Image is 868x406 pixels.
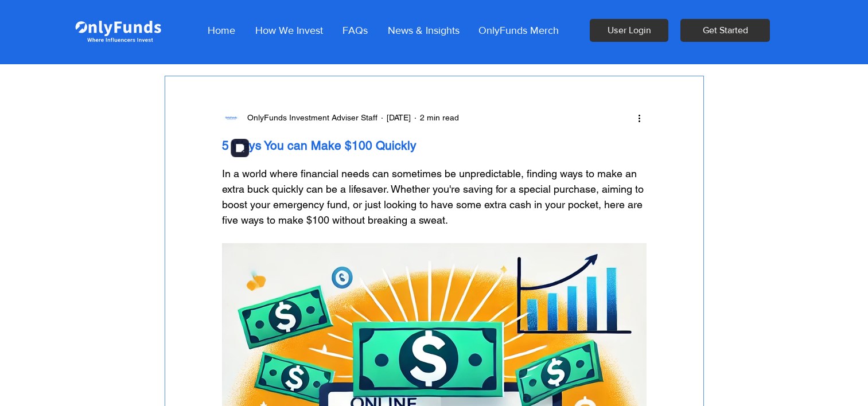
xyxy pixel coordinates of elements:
[377,16,469,45] a: News & Insights
[222,167,647,226] span: In a world where financial needs can sometimes be unpredictable, finding ways to make an extra bu...
[469,16,568,45] a: OnlyFunds Merch
[420,113,459,122] span: 2 min read
[337,16,373,45] p: FAQs
[222,137,647,154] h1: 5 Ways You can Make $100 Quickly
[590,19,668,42] a: User Login
[198,16,568,45] nav: Site
[250,16,329,45] p: How We Invest
[333,16,377,45] a: FAQs
[387,113,411,122] span: Oct 1, 2024
[680,19,770,42] a: Get Started
[473,16,565,45] p: OnlyFunds Merch
[245,16,333,45] a: How We Invest
[382,16,465,45] p: News & Insights
[633,111,647,125] button: More actions
[73,10,162,50] img: Onlyfunds logo in white on a blue background.
[703,24,748,37] span: Get Started
[198,16,245,45] a: Home
[608,24,651,37] span: User Login
[202,16,241,45] p: Home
